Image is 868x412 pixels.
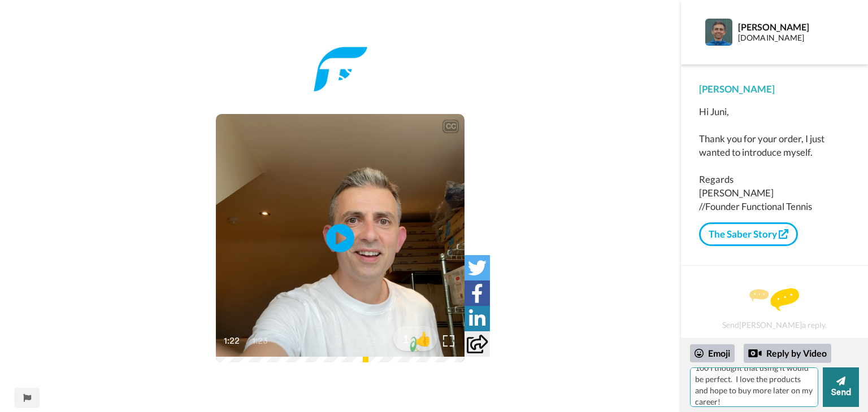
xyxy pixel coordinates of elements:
button: 1👍 [393,326,437,351]
span: 1:22 [224,334,244,348]
div: Hi Juni, Thank you for your order, I just wanted to introduce myself. Regards [PERSON_NAME] //Fou... [699,105,850,213]
div: [PERSON_NAME] [699,82,850,96]
a: The Saber Story [699,222,798,246]
img: message.svg [749,288,799,311]
button: Send [823,367,859,407]
span: / [246,334,250,348]
div: [DOMAIN_NAME] [738,33,837,43]
div: CC [444,121,458,132]
div: [PERSON_NAME] [738,21,837,32]
img: Profile Image [705,19,732,46]
div: Send [PERSON_NAME] a reply. [696,286,853,332]
span: 1 [393,331,409,347]
textarea: Hello [PERSON_NAME]! I wanted to let you know that I found the Saber racket through your Instagra... [690,367,818,407]
span: 1:23 [252,334,272,348]
div: Reply by Video [748,347,762,360]
div: Emoji [690,344,735,362]
span: 👍 [409,330,437,348]
img: 503cc1e8-8959-4586-b1bd-ae24b48bce26 [314,47,367,92]
div: Reply by Video [744,344,831,363]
